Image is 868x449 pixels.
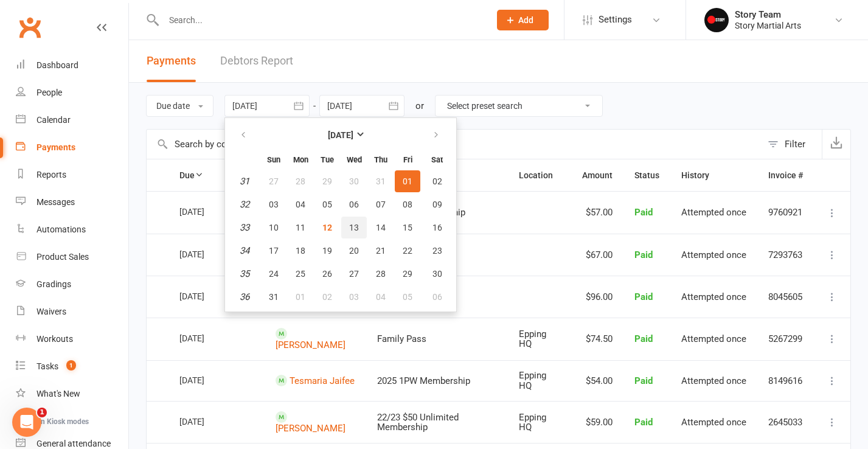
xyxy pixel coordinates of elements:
[16,271,128,298] a: Gradings
[341,193,367,215] button: 06
[296,223,305,232] span: 11
[395,170,420,192] button: 01
[314,286,340,308] button: 02
[422,263,453,285] button: 30
[269,176,279,186] span: 27
[681,291,746,302] span: Attempted once
[432,269,442,279] span: 30
[623,159,670,191] th: Status
[762,130,822,159] button: Filter
[757,401,814,443] td: 2645033
[240,245,249,256] em: 34
[147,130,762,159] input: Search by contact name or invoice number
[508,401,569,443] td: Epping HQ
[349,176,359,186] span: 30
[36,252,89,262] div: Product Sales
[377,333,426,344] span: Family Pass
[403,200,412,209] span: 08
[347,155,362,164] small: Wednesday
[36,224,86,234] div: Automations
[670,159,757,191] th: History
[376,200,386,209] span: 07
[368,170,394,192] button: 31
[36,361,58,371] div: Tasks
[296,246,305,256] span: 18
[570,401,623,443] td: $59.00
[422,193,453,215] button: 09
[314,240,340,262] button: 19
[16,216,128,243] a: Automations
[296,269,305,279] span: 25
[36,88,62,97] div: People
[785,137,805,151] div: Filter
[261,217,286,238] button: 10
[168,159,265,191] th: Due
[322,200,332,209] span: 05
[147,54,196,67] span: Payments
[518,15,533,25] span: Add
[269,292,279,302] span: 31
[314,217,340,238] button: 12
[276,423,345,434] a: [PERSON_NAME]
[322,269,332,279] span: 26
[570,234,623,276] td: $67.00
[349,223,359,232] span: 13
[288,170,313,192] button: 28
[432,292,442,302] span: 06
[261,170,286,192] button: 27
[322,292,332,302] span: 02
[288,240,313,262] button: 18
[16,79,128,106] a: People
[36,307,66,316] div: Waivers
[267,155,280,164] small: Sunday
[415,99,424,113] div: or
[681,207,746,218] span: Attempted once
[269,269,279,279] span: 24
[376,292,386,302] span: 04
[36,115,71,125] div: Calendar
[314,193,340,215] button: 05
[16,134,128,161] a: Payments
[293,155,308,164] small: Monday
[179,287,235,305] div: [DATE]
[634,417,653,428] span: Paid
[432,246,442,256] span: 23
[341,263,367,285] button: 27
[240,291,249,302] em: 36
[377,375,470,386] span: 2025 1PW Membership
[395,193,420,215] button: 08
[261,263,286,285] button: 24
[66,360,76,371] span: 1
[395,240,420,262] button: 22
[276,339,345,350] a: [PERSON_NAME]
[296,200,305,209] span: 04
[374,155,387,164] small: Thursday
[508,318,569,360] td: Epping HQ
[36,334,73,344] div: Workouts
[288,263,313,285] button: 25
[179,371,235,389] div: [DATE]
[422,217,453,238] button: 16
[240,222,249,233] em: 33
[497,10,549,30] button: Add
[36,197,75,207] div: Messages
[349,292,359,302] span: 03
[322,223,332,232] span: 12
[16,380,128,408] a: What's New
[269,200,279,209] span: 03
[376,223,386,232] span: 14
[288,286,313,308] button: 01
[757,159,814,191] th: Invoice #
[570,159,623,191] th: Amount
[36,389,80,399] div: What's New
[403,155,412,164] small: Friday
[395,286,420,308] button: 05
[432,223,442,232] span: 16
[376,246,386,256] span: 21
[179,412,235,431] div: [DATE]
[422,240,453,262] button: 23
[634,291,653,302] span: Paid
[431,155,443,164] small: Saturday
[296,292,305,302] span: 01
[261,193,286,215] button: 03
